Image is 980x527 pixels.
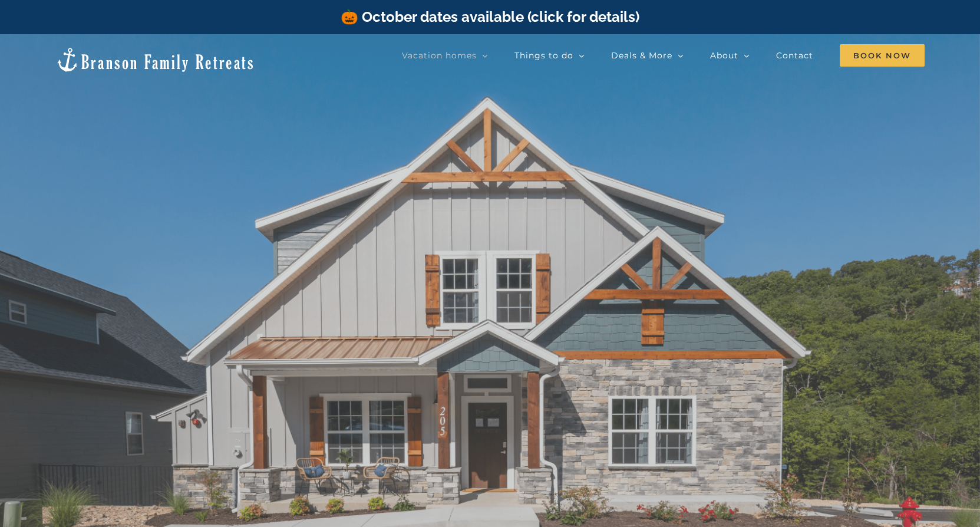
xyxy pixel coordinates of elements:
span: About [710,51,738,60]
a: Things to do [514,44,585,67]
a: About [710,44,750,67]
a: 🎃 October dates available (click for details) [341,8,639,25]
span: Things to do [514,51,573,60]
a: Vacation homes [402,44,488,67]
nav: Main Menu [402,44,925,67]
span: Book Now [840,44,925,67]
span: Vacation homes [402,51,477,60]
img: Branson Family Retreats Logo [55,47,255,73]
span: Deals & More [611,51,672,60]
a: Deals & More [611,44,684,67]
a: Contact [776,44,813,67]
span: Contact [776,51,813,60]
a: Book Now [840,44,925,67]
